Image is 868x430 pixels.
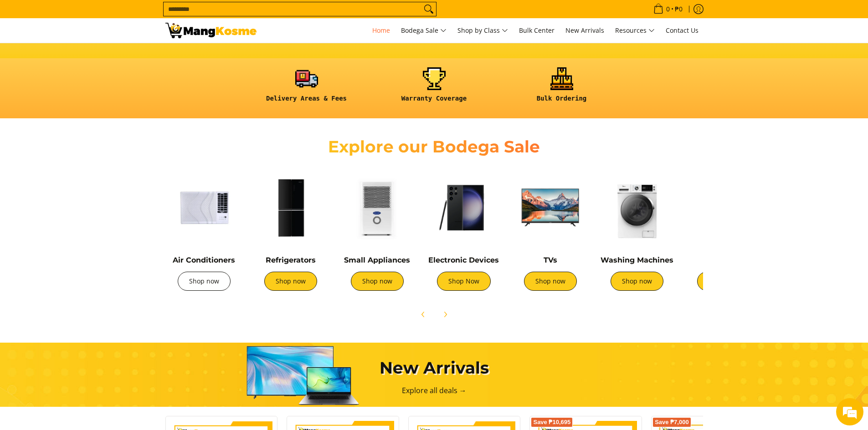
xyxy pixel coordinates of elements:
span: Bodega Sale [401,25,447,36]
button: Search [421,2,436,16]
a: Refrigerators [266,256,316,264]
a: Electronic Devices [428,256,499,264]
img: Cookers [685,169,762,246]
h2: Explore our Bodega Sale [302,137,566,157]
img: TVs [512,169,589,246]
img: Small Appliances [339,169,416,246]
button: Next [435,304,455,324]
img: Air Conditioners [165,169,243,246]
nav: Main Menu [266,18,703,43]
span: Bulk Center [519,26,555,35]
a: <h6><strong>Bulk Ordering</strong></h6> [503,67,621,110]
span: Save ₱7,000 [655,420,689,425]
span: Resources [615,25,655,36]
a: <h6><strong>Delivery Areas & Fees</strong></h6> [247,67,366,110]
a: TVs [544,256,557,264]
a: Shop now [178,272,231,291]
a: Washing Machines [601,256,673,264]
a: Air Conditioners [173,256,235,264]
a: <h6><strong>Warranty Coverage</strong></h6> [375,67,493,110]
a: Small Appliances [344,256,410,264]
a: Shop now [697,272,750,291]
a: Bodega Sale [396,18,451,43]
span: Save ₱10,695 [533,420,570,425]
span: Home [372,26,390,35]
span: • [651,4,685,14]
button: Previous [413,304,433,324]
span: 0 [665,6,671,12]
a: Shop now [524,272,577,291]
a: Shop now [351,272,404,291]
a: Shop Now [437,272,491,291]
span: Shop by Class [457,25,508,36]
a: Home [368,18,395,43]
img: Refrigerators [252,169,329,246]
a: Contact Us [661,18,703,43]
span: Contact Us [666,26,699,35]
span: New Arrivals [565,26,604,35]
a: New Arrivals [561,18,609,43]
img: Mang Kosme: Your Home Appliances Warehouse Sale Partner! [165,23,257,38]
img: Washing Machines [598,169,676,246]
a: Explore all deals → [402,385,467,395]
img: Electronic Devices [425,169,503,246]
span: ₱0 [673,6,684,12]
a: Shop now [264,272,317,291]
a: Bulk Center [514,18,559,43]
a: Resources [611,18,659,43]
a: Shop by Class [453,18,513,43]
a: Shop now [611,272,663,291]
